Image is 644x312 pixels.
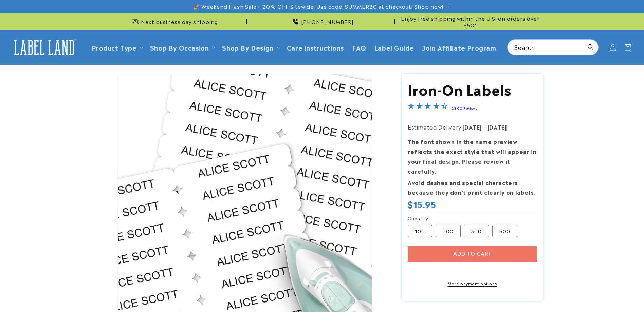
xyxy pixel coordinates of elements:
a: Product Type [92,43,137,52]
label: 100 [408,225,432,237]
span: FAQ [352,43,366,51]
label: 200 [436,225,461,237]
a: Join Affiliate Program [418,39,500,55]
summary: Shop By Design [218,39,282,55]
strong: [DATE] [487,123,507,131]
a: Shop By Design [222,43,273,52]
span: 4.5-star overall rating [408,103,448,112]
button: Search [583,40,598,55]
p: Estimated Delivery: [408,122,537,132]
summary: Shop By Occasion [146,39,218,55]
img: Label Land [10,37,78,58]
span: [PHONE_NUMBER] [301,18,354,25]
span: Next business day shipping [141,18,218,25]
strong: - [484,123,486,131]
h1: Iron-On Labels [408,80,537,98]
span: Enjoy free shipping within the U.S. on orders over $50* [398,15,543,28]
a: Label Guide [370,39,418,55]
strong: The font shown in the name preview reflects the exact style that will appear in your final design... [408,137,536,175]
div: Announcement [398,13,543,30]
div: Announcement [250,13,395,30]
a: More payment options [408,280,537,286]
span: Care instructions [287,43,344,51]
div: Announcement [102,13,247,30]
strong: [DATE] [462,123,482,131]
a: Label Land [8,34,81,60]
label: 300 [464,225,489,237]
span: 🎉 Weekend Flash Sale – 20% OFF Sitewide! Use code: SUMMER20 at checkout! Shop now! [193,3,443,10]
span: $15.95 [408,199,436,209]
strong: Avoid dashes and special characters because they don’t print clearly on labels. [408,178,535,196]
label: 500 [492,225,517,237]
a: 2800 Reviews [451,105,477,110]
a: Care instructions [283,39,348,55]
span: Label Guide [374,43,414,51]
summary: Product Type [88,39,146,55]
span: Join Affiliate Program [422,43,496,51]
legend: Quantity [408,215,429,222]
a: FAQ [348,39,370,55]
span: Shop By Occasion [150,43,209,51]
